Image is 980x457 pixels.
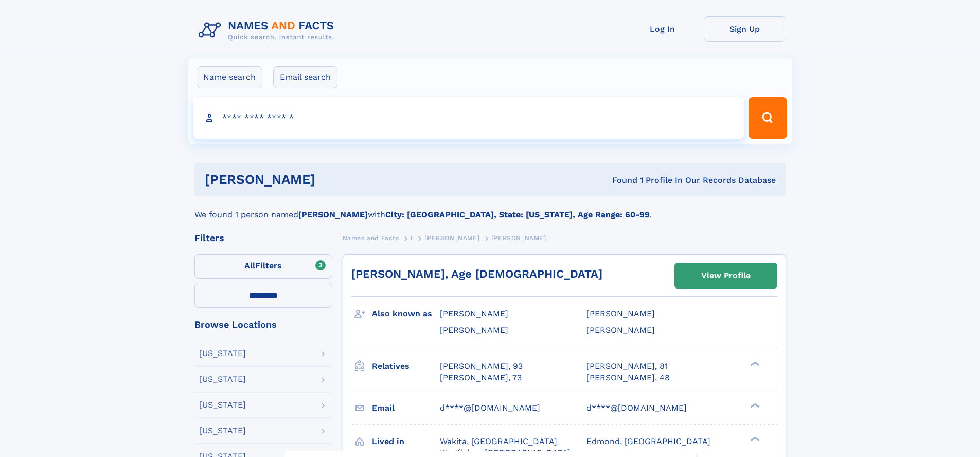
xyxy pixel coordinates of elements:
[675,263,777,288] a: View Profile
[298,210,368,219] b: [PERSON_NAME]
[440,325,508,335] span: [PERSON_NAME]
[748,402,760,409] div: ❯
[411,234,413,242] span: I
[748,435,760,442] div: ❯
[372,358,440,375] h3: Relatives
[749,97,787,139] button: Search Button
[385,210,650,219] b: City: [GEOGRAPHIC_DATA], State: [US_STATE], Age Range: 60-99
[704,16,786,42] a: Sign Up
[197,66,262,88] label: Name search
[491,234,546,242] span: [PERSON_NAME]
[424,234,479,242] span: [PERSON_NAME]
[748,360,760,367] div: ❯
[464,175,776,186] div: Found 1 Profile In Our Records Database
[586,372,670,383] a: [PERSON_NAME], 48
[194,16,343,44] img: Logo Names and Facts
[586,436,710,446] span: Edmond, [GEOGRAPHIC_DATA]
[586,325,655,335] span: [PERSON_NAME]
[701,264,751,287] div: View Profile
[621,16,704,42] a: Log In
[351,267,602,280] a: [PERSON_NAME], Age [DEMOGRAPHIC_DATA]
[244,261,255,270] span: All
[372,305,440,323] h3: Also known as
[199,427,246,435] div: [US_STATE]
[199,375,246,383] div: [US_STATE]
[343,231,399,244] a: Names and Facts
[372,399,440,417] h3: Email
[424,231,479,244] a: [PERSON_NAME]
[194,196,786,221] div: We found 1 person named with .
[199,401,246,409] div: [US_STATE]
[440,309,508,318] span: [PERSON_NAME]
[411,231,413,244] a: I
[440,361,523,372] a: [PERSON_NAME], 93
[372,433,440,450] h3: Lived in
[273,66,337,88] label: Email search
[194,233,332,243] div: Filters
[199,349,246,358] div: [US_STATE]
[586,309,655,318] span: [PERSON_NAME]
[205,173,464,186] h1: [PERSON_NAME]
[194,254,332,279] label: Filters
[194,320,332,329] div: Browse Locations
[586,361,668,372] a: [PERSON_NAME], 81
[440,372,522,383] a: [PERSON_NAME], 73
[440,436,557,446] span: Wakita, [GEOGRAPHIC_DATA]
[193,97,744,139] input: search input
